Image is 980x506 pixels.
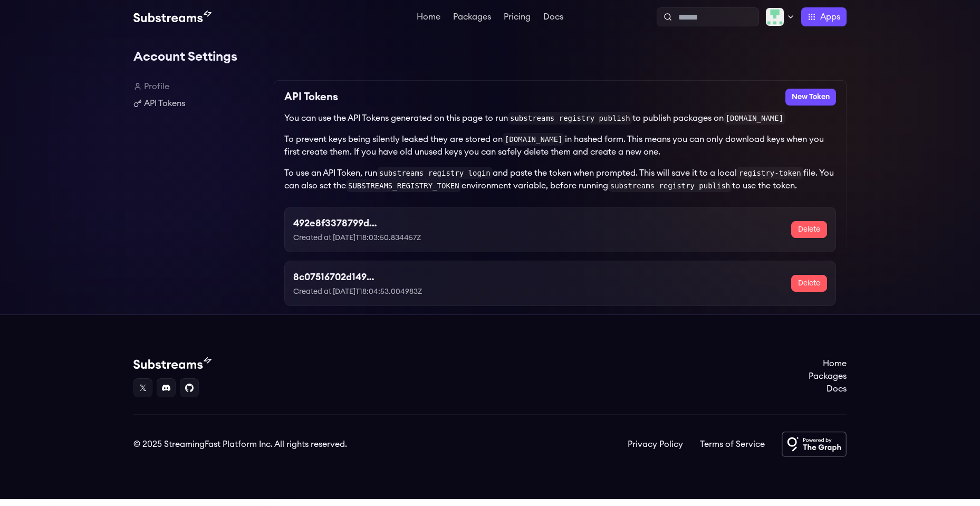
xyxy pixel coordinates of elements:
button: Delete [791,275,827,292]
img: Profile [765,7,784,26]
code: SUBSTREAMS_REGISTRY_TOKEN [346,179,462,192]
button: New Token [785,89,836,106]
img: Substream's logo [133,357,212,370]
a: Home [415,13,443,23]
a: Docs [809,383,847,395]
button: Delete [791,221,827,238]
p: Created at [DATE]T18:04:53.004983Z [293,287,464,297]
h2: API Tokens [284,89,338,106]
h3: 8c07516702d149a0ca4a6209f22fdda8 [293,270,379,284]
a: Packages [451,13,493,23]
img: Substream's logo [133,11,212,23]
p: To use an API Token, run and paste the token when prompted. This will save it to a local file. Yo... [284,167,836,192]
p: You can use the API Tokens generated on this page to run to publish packages on [284,112,836,125]
code: substreams registry publish [508,112,632,125]
code: registry-token [737,167,803,179]
h1: Account Settings [133,46,847,68]
code: [DOMAIN_NAME] [724,112,786,125]
span: Apps [820,11,840,23]
p: To prevent keys being silently leaked they are stored on in hashed form. This means you can only ... [284,133,836,158]
a: Packages [809,370,847,383]
a: Home [809,357,847,370]
img: Powered by The Graph [782,432,847,457]
code: [DOMAIN_NAME] [503,133,565,146]
code: substreams registry publish [608,179,733,192]
div: © 2025 StreamingFast Platform Inc. All rights reserved. [133,438,347,451]
p: Created at [DATE]T18:03:50.834457Z [293,233,468,243]
a: Pricing [502,13,533,23]
a: Terms of Service [700,438,765,451]
h3: 492e8f3378799de8279dc077683d306c [293,216,381,231]
code: substreams registry login [377,167,493,179]
a: Docs [541,13,565,23]
a: Profile [133,80,265,93]
a: API Tokens [133,97,265,110]
a: Privacy Policy [628,438,683,451]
